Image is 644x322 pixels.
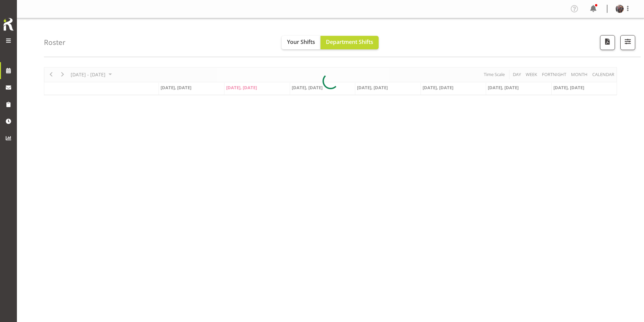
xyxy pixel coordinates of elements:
button: Department Shifts [320,36,379,49]
img: jesse-hawiraafba0e14f015e991903d6a910b520cc6.png [616,5,624,13]
span: Department Shifts [326,38,373,46]
img: Rosterit icon logo [2,17,15,32]
button: Your Shifts [282,36,320,49]
h4: Roster [44,39,66,46]
button: Filter Shifts [620,35,635,50]
button: Download a PDF of the roster according to the set date range. [600,35,615,50]
span: Your Shifts [287,38,315,46]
